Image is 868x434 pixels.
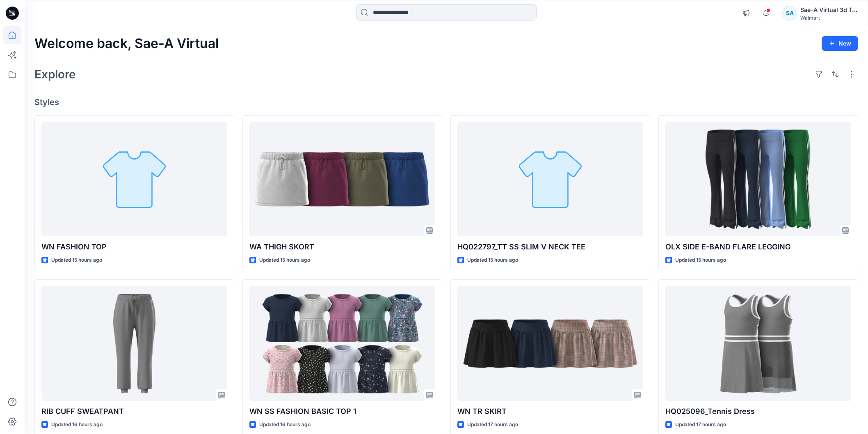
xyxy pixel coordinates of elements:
p: RIB CUFF SWEATPANT [41,406,227,417]
p: HQ025096_Tennis Dress [665,406,851,417]
a: HQ022797_TT SS SLIM V NECK TEE [457,122,643,236]
p: Updated 16 hours ago [259,420,311,429]
p: Updated 16 hours ago [51,420,103,429]
p: WN TR SKIRT [457,406,643,417]
button: New [822,36,858,51]
a: OLX SIDE E-BAND FLARE LEGGING [665,122,851,236]
h2: Explore [34,68,76,81]
a: WA THIGH SKORT [249,122,435,236]
div: SA [782,6,797,21]
p: WN SS FASHION BASIC TOP 1 [249,406,435,417]
p: Updated 15 hours ago [259,256,310,265]
a: WN FASHION TOP [41,122,227,236]
p: HQ022797_TT SS SLIM V NECK TEE [457,241,643,253]
a: HQ025096_Tennis Dress [665,286,851,400]
p: Updated 17 hours ago [675,420,726,429]
p: Updated 15 hours ago [51,256,102,265]
p: OLX SIDE E-BAND FLARE LEGGING [665,241,851,253]
h4: Styles [34,97,858,107]
p: WN FASHION TOP [41,241,227,253]
a: WN SS FASHION BASIC TOP 1 [249,286,435,400]
a: RIB CUFF SWEATPANT [41,286,227,400]
p: WA THIGH SKORT [249,241,435,253]
p: Updated 17 hours ago [467,420,518,429]
div: Walmart [800,15,858,21]
p: Updated 15 hours ago [675,256,726,265]
div: Sae-A Virtual 3d Team [800,5,858,15]
p: Updated 15 hours ago [467,256,518,265]
h2: Welcome back, Sae-A Virtual [34,36,219,51]
a: WN TR SKIRT [457,286,643,400]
